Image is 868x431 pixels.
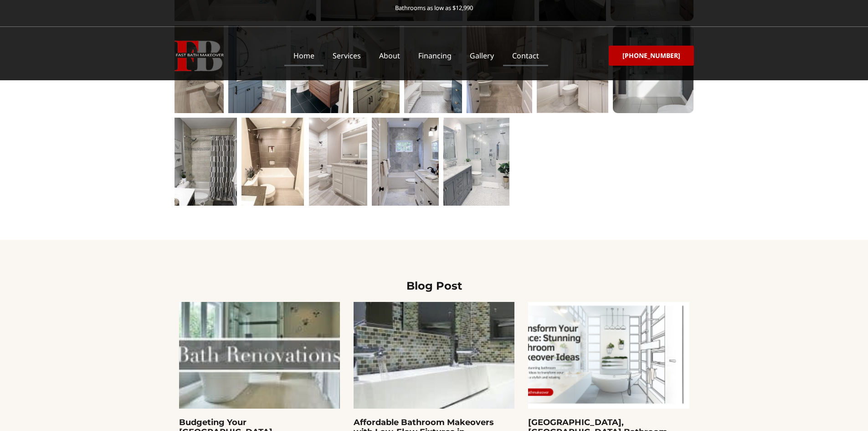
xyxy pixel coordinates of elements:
[354,302,514,408] a: Bathroom Remodeling
[284,45,324,66] a: Home
[318,301,549,409] img: Bathroom Remodeling
[503,45,548,66] a: Contact
[179,279,689,293] h3: Blog Post
[409,45,461,66] a: Financing
[175,41,224,71] img: Fast Bath Makeover icon
[461,45,503,66] a: Gallery
[112,301,405,409] img: Bathroom Remodel
[622,52,680,59] span: [PHONE_NUMBER]
[528,302,689,408] a: Transform Your Space Stunning Bathroom Makeover Ideas
[506,301,711,409] img: Transform Your Space Stunning Bathroom Makeover Ideas
[609,46,694,66] a: [PHONE_NUMBER]
[324,45,370,66] a: Services
[370,45,409,66] a: About
[179,302,340,408] a: Bathroom Remodel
